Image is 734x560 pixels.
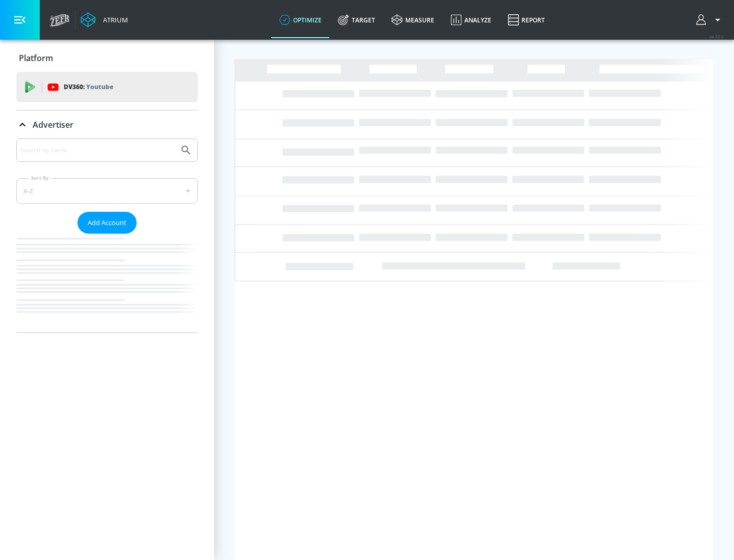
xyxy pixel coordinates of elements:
[16,110,198,139] div: Advertiser
[16,44,198,72] div: Platform
[77,212,137,234] button: Add Account
[88,217,126,229] span: Add Account
[19,52,53,64] p: Platform
[16,72,198,102] div: DV360: Youtube
[500,2,553,38] a: Report
[86,81,113,92] p: Youtube
[29,175,51,181] label: Sort By
[99,15,128,24] div: Atrium
[81,12,128,27] a: Atrium
[383,2,442,38] a: measure
[271,2,330,38] a: optimize
[330,2,383,38] a: Target
[442,2,500,38] a: Analyze
[710,34,724,39] span: v 4.32.0
[16,178,198,204] div: A-Z
[16,234,198,332] nav: list of Advertiser
[20,144,175,157] input: Search by name
[16,138,198,332] div: Advertiser
[64,81,113,93] p: DV360:
[33,119,73,130] p: Advertiser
